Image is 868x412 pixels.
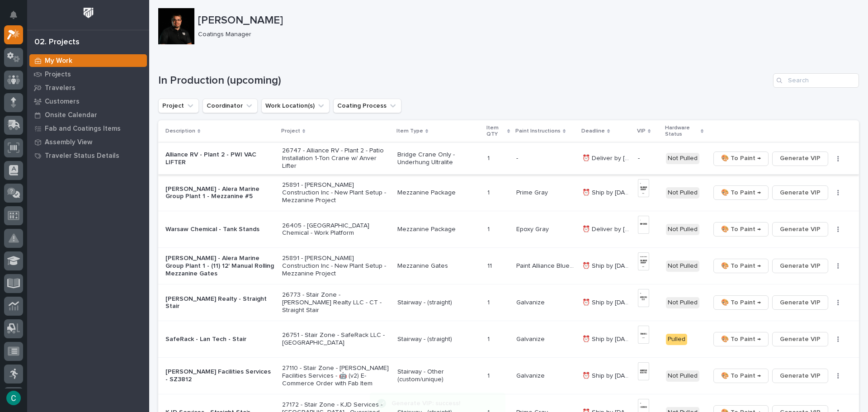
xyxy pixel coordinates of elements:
p: 11 [487,260,494,270]
p: - [516,153,520,162]
p: ⏰ Ship by 10/1/25 [582,297,632,307]
p: Fab and Coatings Items [45,125,121,133]
tr: Warsaw Chemical - Tank Stands26405 - [GEOGRAPHIC_DATA] Chemical - Work PlatformMezzanine Package1... [158,211,859,248]
p: My Work [45,57,72,65]
button: Generate VIP [772,222,828,237]
span: Generate VIP [780,224,821,235]
a: Traveler Status Details [27,149,149,162]
p: VIP [637,126,646,136]
p: 1 [487,187,491,197]
p: Mezzanine Gates [397,262,480,270]
button: Coating Process [333,99,401,113]
a: Fab and Coatings Items [27,122,149,135]
p: ⏰ Ship by 9/30/25 [582,260,632,270]
p: Project [281,126,300,136]
img: Workspace Logo [80,5,97,21]
p: [PERSON_NAME] Facilities Services - SZ3812 [165,368,275,384]
p: Galvanize [516,334,547,343]
button: users-avatar [4,388,23,407]
p: 1 [487,334,491,343]
p: Item QTY [486,123,505,140]
p: 1 [487,370,491,380]
p: 25891 - [PERSON_NAME] Construction Inc - New Plant Setup - Mezzanine Project [282,255,391,277]
p: Projects [45,71,71,79]
button: Project [158,99,199,113]
button: Generate VIP [772,332,828,346]
p: 27110 - Stair Zone - [PERSON_NAME] Facilities Services - 🤖 (v2) E-Commerce Order with Fab Item [282,365,391,387]
p: Epoxy Gray [516,224,551,233]
div: Not Pulled [666,370,699,382]
a: My Work [27,54,149,67]
button: Generate VIP [772,152,828,166]
tr: Alliance RV - Plant 2 - PWI VAC LIFTER26747 - Alliance RV - Plant 2 - Patio Installation 1-Ton Cr... [158,142,859,175]
p: Hardware Status [665,123,699,140]
div: Not Pulled [666,153,699,164]
p: 26773 - Stair Zone - [PERSON_NAME] Realty LLC - CT - Straight Stair [282,291,391,314]
p: 1 [487,224,491,233]
span: Generate VIP [780,370,821,381]
button: Generate VIP [772,295,828,310]
div: Not Pulled [666,224,699,235]
p: Stairway - (straight) [397,336,480,343]
div: Generate VIP: success! [392,398,487,409]
button: 🎨 To Paint → [713,259,769,273]
div: Pulled [666,334,687,345]
p: ⏰ Ship by 10/3/25 [582,370,632,380]
button: 🎨 To Paint → [713,295,769,310]
span: 🎨 To Paint → [721,260,761,271]
p: ⏰ Ship by 10/3/25 [582,334,632,343]
a: Customers [27,95,149,108]
button: Generate VIP [772,369,828,383]
tr: [PERSON_NAME] - Alera Marine Group Plant 1 - Mezzanine #525891 - [PERSON_NAME] Construction Inc -... [158,175,859,211]
button: 🎨 To Paint → [713,152,769,166]
span: Generate VIP [780,153,821,164]
p: SafeRack - Lan Tech - Stair [165,336,275,343]
a: Assembly View [27,135,149,149]
a: Projects [27,67,149,81]
button: Generate VIP [772,259,828,273]
p: ⏰ Deliver by 9/29/25 [582,224,632,233]
button: Notifications [4,5,23,24]
p: Bridge Crane Only - Underhung Ultralite [397,151,480,166]
tr: [PERSON_NAME] - Alera Marine Group Plant 1 - (11) 12' Manual Rolling Mezzanine Gates25891 - [PERS... [158,248,859,284]
button: 🎨 To Paint → [713,332,769,346]
span: 🎨 To Paint → [721,334,761,345]
p: Warsaw Chemical - Tank Stands [165,226,275,233]
p: Paint Alliance Blue* (custom) [516,260,577,270]
button: 🎨 To Paint → [713,369,769,383]
p: Assembly View [45,138,92,147]
span: 🎨 To Paint → [721,224,761,235]
button: Coordinator [203,99,258,113]
button: Work Location(s) [261,99,330,113]
button: 🎨 To Paint → [713,222,769,237]
span: 🎨 To Paint → [721,297,761,308]
a: Travelers [27,81,149,95]
p: ⏰ Ship by 9/26/25 [582,187,632,197]
span: 🎨 To Paint → [721,153,761,164]
p: Stairway - (straight) [397,299,480,307]
p: Prime Gray [516,187,550,197]
p: ⏰ Deliver by 8/28/25 [582,153,632,162]
tr: [PERSON_NAME] Facilities Services - SZ381227110 - Stair Zone - [PERSON_NAME] Facilities Services ... [158,358,859,394]
p: Traveler Status Details [45,152,119,160]
tr: SafeRack - Lan Tech - Stair26751 - Stair Zone - SafeRack LLC - [GEOGRAPHIC_DATA]Stairway - (strai... [158,321,859,358]
p: 1 [487,297,491,307]
span: Generate VIP [780,187,821,198]
p: Deadline [581,126,605,136]
p: [PERSON_NAME] - Alera Marine Group Plant 1 - (11) 12' Manual Rolling Mezzanine Gates [165,255,275,277]
p: Galvanize [516,297,547,307]
h1: In Production (upcoming) [158,74,769,87]
p: Paint Instructions [515,126,561,136]
p: [PERSON_NAME] Realty - Straight Stair [165,295,275,311]
p: 1 [487,153,491,162]
div: Not Pulled [666,187,699,199]
div: Not Pulled [666,260,699,272]
p: Alliance RV - Plant 2 - PWI VAC LIFTER [165,151,275,166]
p: 26405 - [GEOGRAPHIC_DATA] Chemical - Work Platform [282,222,391,237]
tr: [PERSON_NAME] Realty - Straight Stair26773 - Stair Zone - [PERSON_NAME] Realty LLC - CT - Straigh... [158,284,859,321]
button: 🎨 To Paint → [713,185,769,200]
p: 26747 - Alliance RV - Plant 2 - Patio Installation 1-Ton Crane w/ Anver Lifter [282,147,391,170]
p: Customers [45,98,80,106]
span: 🎨 To Paint → [721,370,761,381]
p: Item Type [396,126,423,136]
